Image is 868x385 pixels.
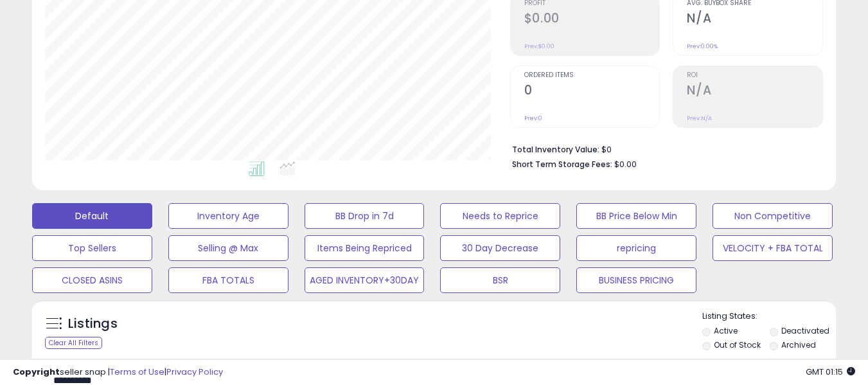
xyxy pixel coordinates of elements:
button: Top Sellers [32,235,152,261]
button: BSR [440,267,560,293]
button: repricing [576,235,696,261]
span: Ordered Items [524,72,660,79]
p: Listing States: [702,310,836,323]
button: VELOCITY + FBA TOTAL [713,235,833,261]
button: Needs to Reprice [440,203,560,229]
div: seller snap | | [13,366,223,379]
div: Clear All Filters [45,337,102,349]
h2: N/A [687,83,822,100]
small: Prev: 0 [524,114,542,122]
button: CLOSED ASINS [32,267,152,293]
h2: N/A [687,11,822,28]
b: Short Term Storage Fees: [512,159,612,170]
small: Prev: $0.00 [524,42,554,50]
span: $0.00 [614,158,637,170]
button: BUSINESS PRICING [576,267,696,293]
small: Prev: N/A [687,114,712,122]
h5: Listings [68,315,118,333]
small: Prev: 0.00% [687,42,718,50]
strong: Copyright [13,366,60,378]
li: $0 [512,141,813,156]
h2: 0 [524,83,660,100]
button: Default [32,203,152,229]
button: 30 Day Decrease [440,235,560,261]
a: Privacy Policy [166,366,223,378]
button: Selling @ Max [168,235,288,261]
span: ROI [687,72,822,79]
b: Total Inventory Value: [512,144,599,155]
button: Non Competitive [713,203,833,229]
label: Out of Stock [714,339,761,350]
button: BB Drop in 7d [305,203,425,229]
a: Terms of Use [110,366,164,378]
button: Items Being Repriced [305,235,425,261]
button: Inventory Age [168,203,288,229]
label: Active [714,325,738,336]
button: FBA TOTALS [168,267,288,293]
label: Deactivated [781,325,829,336]
h2: $0.00 [524,11,660,28]
span: 2025-09-15 01:15 GMT [806,366,855,378]
label: Archived [781,339,816,350]
button: AGED INVENTORY+30DAY [305,267,425,293]
button: BB Price Below Min [576,203,696,229]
